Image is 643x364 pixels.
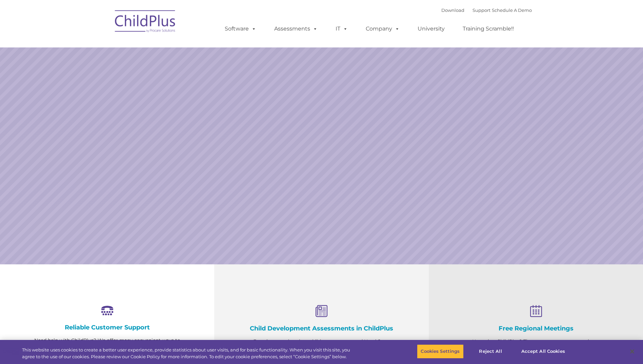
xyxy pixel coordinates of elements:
button: Reject All [469,344,512,359]
h4: Child Development Assessments in ChildPlus [248,325,395,332]
a: Assessments [267,22,324,36]
img: ChildPlus by Procare Solutions [112,5,179,39]
a: Download [441,7,464,13]
p: Need help with ChildPlus? We offer many convenient ways to contact our amazing Customer Support r... [34,336,180,362]
a: Company [359,22,406,36]
a: Support [473,7,490,13]
button: Close [625,344,640,359]
a: University [411,22,451,36]
a: IT [329,22,355,36]
p: Experience and analyze child assessments and Head Start data management in one system with zero c... [248,337,395,363]
a: Schedule A Demo [492,7,532,13]
button: Accept All Cookies [518,344,569,359]
div: This website uses cookies to create a better user experience, provide statistics about user visit... [22,347,354,360]
a: Software [218,22,263,36]
a: Training Scramble!! [456,22,521,36]
p: Not using ChildPlus? These are a great opportunity to network and learn from ChildPlus users. Fin... [463,337,609,363]
button: Cookies Settings [417,344,463,359]
font: | [441,7,532,13]
h4: Reliable Customer Support [34,324,180,331]
h4: Free Regional Meetings [463,325,609,332]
